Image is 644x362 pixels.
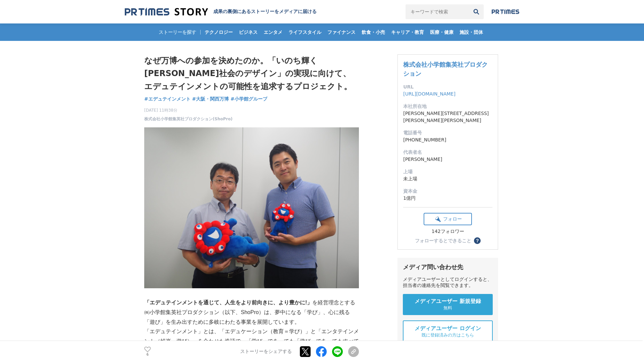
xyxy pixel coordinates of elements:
dd: 未上場 [403,175,492,182]
dt: 本社所在地 [403,103,492,110]
a: 施設・団体 [457,23,486,41]
button: ？ [474,237,481,244]
h2: 成果の裏側にあるストーリーをメディアに届ける [213,9,317,15]
p: ストーリーをシェアする [240,349,292,355]
span: ファイナンス [325,29,358,35]
img: thumbnail_adfc5cd0-8d20-11f0-b40b-51709d18cce7.JPG [144,127,359,288]
span: ？ [475,238,480,243]
a: キャリア・教育 [388,23,427,41]
a: 医療・健康 [427,23,456,41]
span: ビジネス [236,29,260,35]
img: prtimes [492,9,519,14]
a: テクノロジー [202,23,235,41]
a: #大阪・関西万博 [192,96,229,103]
button: 検索 [469,4,484,19]
div: メディアユーザーとしてログインすると、担当者の連絡先を閲覧できます。 [403,277,493,289]
a: #小学館グループ [230,96,267,103]
span: メディアユーザー ログイン [415,325,481,332]
strong: 「エデュテインメントを通じて、人生をより前向きに、より豊かに!」 [144,300,312,305]
dt: 電話番号 [403,129,492,136]
img: 成果の裏側にあるストーリーをメディアに届ける [125,7,208,16]
a: [URL][DOMAIN_NAME] [403,91,455,97]
a: 株式会社小学館集英社プロダクション [403,61,488,77]
a: ライフスタイル [286,23,324,41]
a: 株式会社小学館集英社プロダクション(ShoPro) [144,116,232,122]
dd: 1億円 [403,195,492,202]
input: キーワードで検索 [406,4,469,19]
span: 施設・団体 [457,29,486,35]
p: を経営理念とする㈱小学館集英社プロダクション（以下、ShoPro）は、夢中になる「学び」、心に残る「遊び」を生み出すために多岐にわたる事業を展開しています。 [144,298,359,327]
dt: URL [403,83,492,90]
span: 飲食・小売 [359,29,388,35]
dt: 代表者名 [403,149,492,156]
div: フォローするとできること [415,238,471,243]
span: 既に登録済みの方はこちら [422,332,474,338]
span: キャリア・教育 [388,29,427,35]
a: ファイナンス [325,23,358,41]
span: 無料 [443,305,452,311]
span: エンタメ [261,29,285,35]
dt: 資本金 [403,188,492,195]
a: 成果の裏側にあるストーリーをメディアに届ける 成果の裏側にあるストーリーをメディアに届ける [125,7,317,16]
a: 飲食・小売 [359,23,388,41]
p: 「エデュテインメント」とは、「エデュケーション（教育＝学び）」と「エンタテインメント（娯楽＝遊び）」を合わせた造語で、「学び」であっても「遊び」であってもすべての世代の人たちにとって「楽しい」「... [144,327,359,356]
dt: 上場 [403,168,492,175]
a: メディアユーザー ログイン 既に登録済みの方はこちら [403,320,493,343]
button: フォロー [424,213,472,225]
span: テクノロジー [202,29,235,35]
a: ビジネス [236,23,260,41]
span: ライフスタイル [286,29,324,35]
a: エンタメ [261,23,285,41]
p: 6 [144,353,151,356]
a: メディアユーザー 新規登録 無料 [403,294,493,315]
span: 医療・健康 [427,29,456,35]
a: #エデュテインメント [144,96,191,103]
div: メディア問い合わせ先 [403,263,493,271]
span: [DATE] 11時38分 [144,107,232,113]
dd: [PERSON_NAME][STREET_ADDRESS][PERSON_NAME][PERSON_NAME] [403,110,492,124]
span: メディアユーザー 新規登録 [415,298,481,305]
dd: [PHONE_NUMBER] [403,136,492,143]
div: 142フォロワー [424,229,472,235]
h1: なぜ万博への参加を決めたのか。「いのち輝く[PERSON_NAME]社会のデザイン」の実現に向けて、エデュテインメントの可能性を追求するプロジェクト。 [144,54,359,93]
dd: [PERSON_NAME] [403,156,492,163]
